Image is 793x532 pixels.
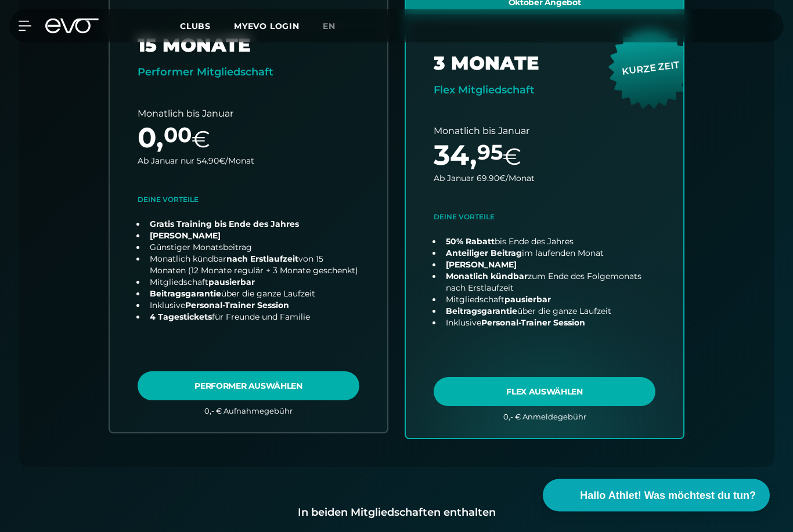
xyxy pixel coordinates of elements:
[234,21,300,31] a: MYEVO LOGIN
[180,20,234,31] a: Clubs
[323,20,349,33] a: en
[580,488,756,504] span: Hallo Athlet! Was möchtest du tun?
[323,21,336,31] span: en
[180,21,211,31] span: Clubs
[543,479,770,512] button: Hallo Athlet! Was möchtest du tun?
[37,505,756,521] div: In beiden Mitgliedschaften enthalten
